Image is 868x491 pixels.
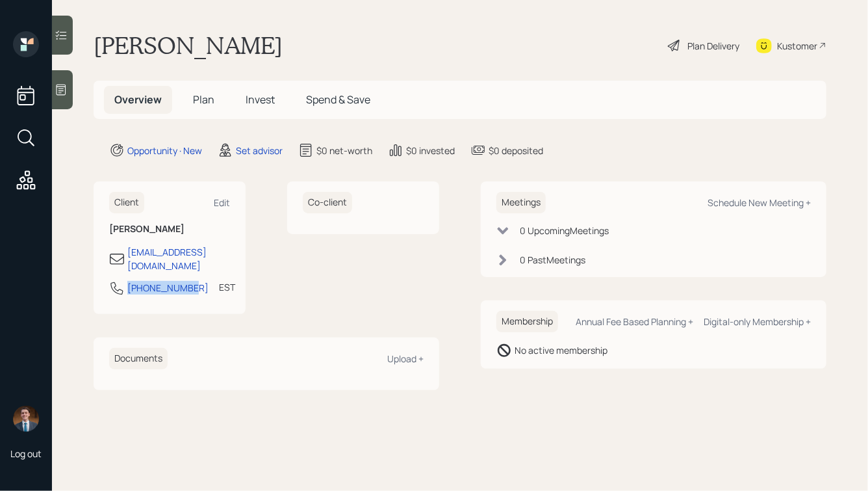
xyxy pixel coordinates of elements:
div: Upload + [387,352,424,365]
span: Overview [114,92,162,107]
span: Spend & Save [306,92,370,107]
h6: Client [109,192,144,213]
div: $0 net-worth [316,144,372,157]
h6: Meetings [496,192,546,213]
div: Schedule New Meeting + [708,196,811,209]
div: Log out [10,447,42,460]
div: [EMAIL_ADDRESS][DOMAIN_NAME] [127,245,230,272]
div: Kustomer [777,39,817,53]
div: 0 Past Meeting s [520,253,585,267]
div: Digital-only Membership + [704,315,811,328]
div: Opportunity · New [127,144,202,157]
div: EST [219,280,235,294]
div: $0 invested [406,144,455,157]
h6: Documents [109,348,168,369]
div: [PHONE_NUMBER] [127,281,209,295]
div: 0 Upcoming Meeting s [520,224,609,237]
span: Invest [246,92,275,107]
img: hunter_neumayer.jpg [13,406,39,432]
h1: [PERSON_NAME] [94,31,283,60]
div: Set advisor [236,144,283,157]
div: No active membership [515,343,607,357]
div: Annual Fee Based Planning + [576,315,693,328]
div: Plan Delivery [687,39,739,53]
span: Plan [193,92,214,107]
h6: Membership [496,311,558,332]
h6: [PERSON_NAME] [109,224,230,235]
h6: Co-client [303,192,352,213]
div: $0 deposited [489,144,543,157]
div: Edit [214,196,230,209]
